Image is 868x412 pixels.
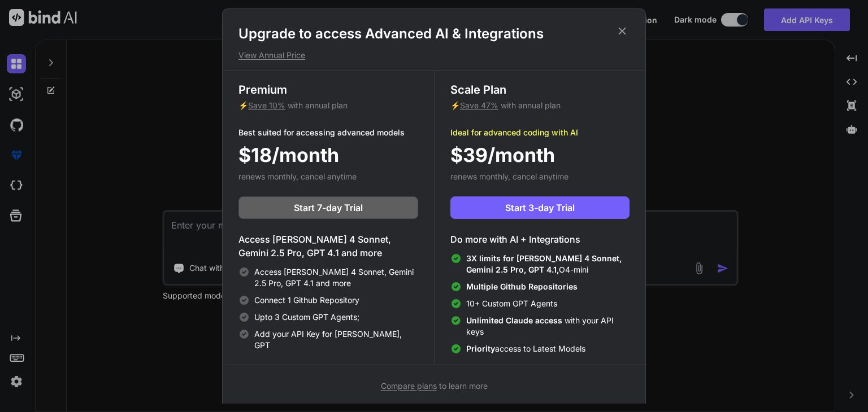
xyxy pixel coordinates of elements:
[238,25,630,43] h1: Upgrade to access Advanced AI & Integrations
[238,50,630,61] p: View Annual Price
[450,82,630,98] h3: Scale Plan
[450,172,568,181] span: renews monthly, cancel anytime
[381,381,488,391] span: to learn more
[450,233,630,246] h4: Do more with AI + Integrations
[254,312,359,323] span: Upto 3 Custom GPT Agents;
[450,196,630,219] button: Start 3-day Trial
[466,315,565,325] span: Unlimited Claude access
[254,295,359,306] span: Connect 1 Github Repository
[238,196,418,219] button: Start 7-day Trial
[238,233,418,260] h4: Access [PERSON_NAME] 4 Sonnet, Gemini 2.5 Pro, GPT 4.1 and more
[238,141,339,169] span: $18/month
[238,127,418,138] p: Best suited for accessing advanced models
[466,253,622,274] span: 3X limits for [PERSON_NAME] 4 Sonnet, Gemini 2.5 Pro, GPT 4.1,
[254,328,418,351] span: Add your API Key for [PERSON_NAME], GPT
[450,127,630,138] p: Ideal for advanced coding with AI
[254,266,418,289] span: Access [PERSON_NAME] 4 Sonnet, Gemini 2.5 Pro, GPT 4.1 and more
[238,172,357,181] span: renews monthly, cancel anytime
[238,100,418,111] p: ⚡ with annual plan
[450,100,630,111] p: ⚡ with annual plan
[294,201,363,214] span: Start 7-day Trial
[466,343,585,354] span: access to Latest Models
[238,82,418,98] h3: Premium
[466,298,557,309] span: 10+ Custom GPT Agents
[505,201,575,214] span: Start 3-day Trial
[381,381,437,391] span: Compare plans
[466,282,578,291] span: Multiple Github Repositories
[466,344,495,353] span: Priority
[466,253,630,275] span: O4-mini
[450,141,555,169] span: $39/month
[248,100,285,110] span: Save 10%
[466,315,630,338] span: with your API keys
[460,100,498,110] span: Save 47%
